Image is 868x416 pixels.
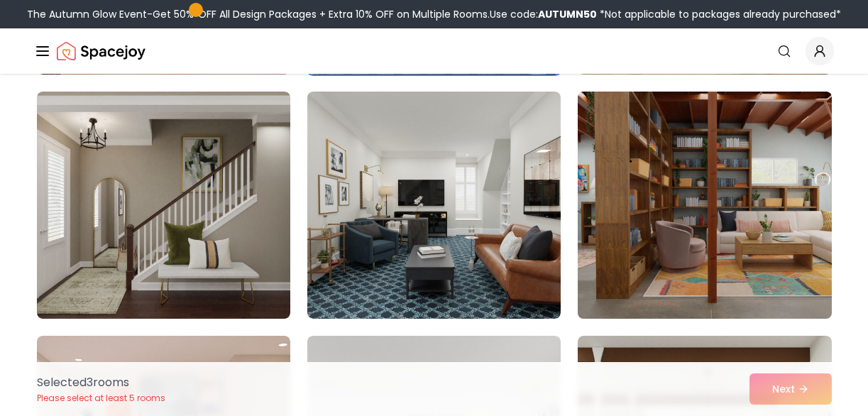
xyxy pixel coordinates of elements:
[34,28,834,74] nav: Global
[57,37,145,65] img: Spacejoy Logo
[571,86,837,324] img: Room room-36
[490,7,597,21] span: Use code:
[538,7,597,21] b: AUTUMN50
[37,374,165,391] p: Selected 3 room s
[57,37,145,65] a: Spacejoy
[27,7,841,21] div: The Autumn Glow Event-Get 50% OFF All Design Packages + Extra 10% OFF on Multiple Rooms.
[597,7,841,21] span: *Not applicable to packages already purchased*
[37,393,165,404] p: Please select at least 5 rooms
[307,92,561,319] img: Room room-35
[37,92,290,319] img: Room room-34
